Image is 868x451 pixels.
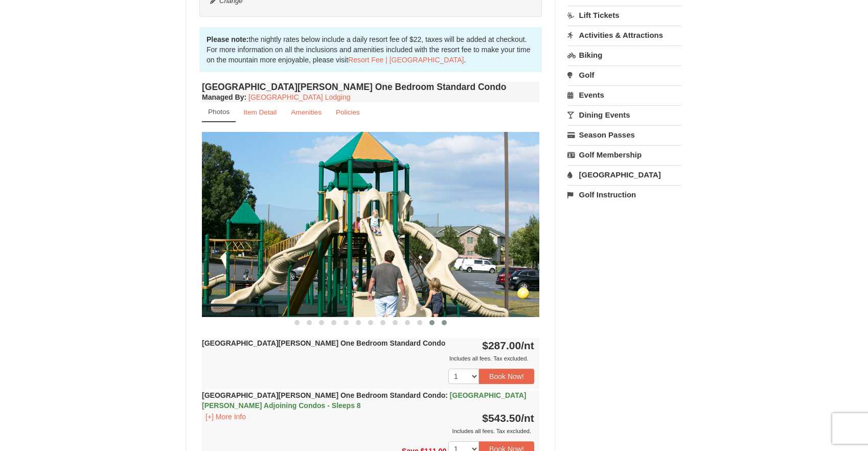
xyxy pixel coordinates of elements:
[482,412,521,424] span: $543.50
[199,27,542,72] div: the nightly rates below include a daily resort fee of $22, taxes will be added at checkout. For m...
[329,102,367,122] a: Policies
[567,165,681,184] a: [GEOGRAPHIC_DATA]
[202,93,246,101] strong: :
[202,411,249,422] button: [+] More Info
[521,340,534,351] span: /nt
[336,108,360,116] small: Policies
[248,93,350,101] a: [GEOGRAPHIC_DATA] Lodging
[567,85,681,104] a: Events
[567,26,681,44] a: Activities & Attractions
[207,35,248,43] strong: Please note:
[202,339,445,347] strong: [GEOGRAPHIC_DATA][PERSON_NAME] One Bedroom Standard Condo
[202,132,539,317] img: 18876286-200-ec6ecd67.jpg
[243,108,277,116] small: Item Detail
[348,56,464,64] a: Resort Fee | [GEOGRAPHIC_DATA]
[482,340,534,351] strong: $287.00
[237,102,283,122] a: Item Detail
[521,412,534,424] span: /nt
[567,46,681,64] a: Biking
[445,391,448,399] span: :
[567,105,681,124] a: Dining Events
[202,82,539,92] h4: [GEOGRAPHIC_DATA][PERSON_NAME] One Bedroom Standard Condo
[479,369,534,384] button: Book Now!
[567,145,681,164] a: Golf Membership
[284,102,328,122] a: Amenities
[208,108,230,116] small: Photos
[202,391,526,410] strong: [GEOGRAPHIC_DATA][PERSON_NAME] One Bedroom Standard Condo
[202,426,534,436] div: Includes all fees. Tax excluded.
[202,353,534,364] div: Includes all fees. Tax excluded.
[202,93,244,101] span: Managed By
[567,125,681,144] a: Season Passes
[202,102,236,122] a: Photos
[567,65,681,84] a: Golf
[567,6,681,25] a: Lift Tickets
[291,108,322,116] small: Amenities
[567,185,681,204] a: Golf Instruction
